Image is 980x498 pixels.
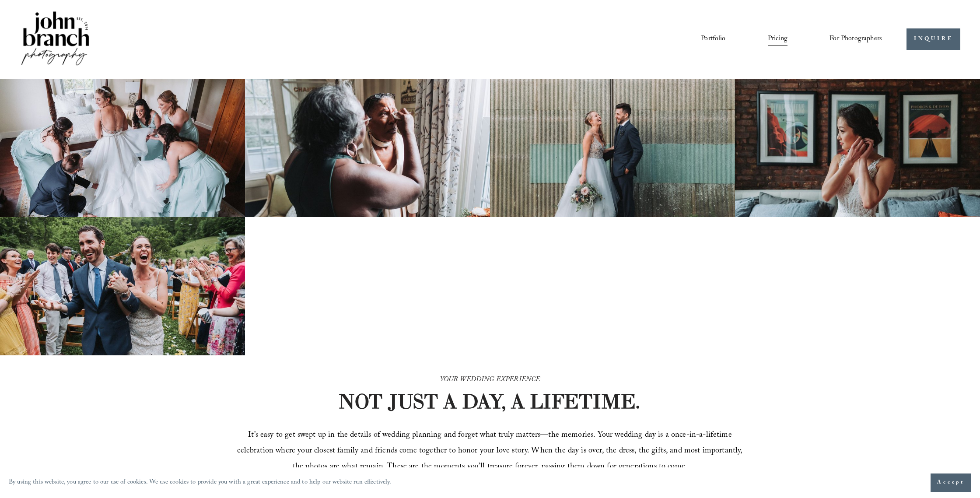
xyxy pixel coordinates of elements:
[735,79,980,217] img: Bride adjusting earring in front of framed posters on a brick wall.
[20,10,91,69] img: John Branch IV Photography
[9,477,392,489] p: By using this website, you agree to our use of cookies. We use cookies to provide you with a grea...
[338,389,640,414] strong: NOT JUST A DAY, A LIFETIME.
[829,32,882,46] span: For Photographers
[829,32,882,47] a: folder dropdown
[701,32,725,47] a: Portfolio
[768,32,787,47] a: Pricing
[440,374,540,386] em: YOUR WEDDING EXPERIENCE
[490,79,735,217] img: A bride and groom standing together, laughing, with the bride holding a bouquet in front of a cor...
[931,473,971,492] button: Accept
[937,478,965,487] span: Accept
[245,79,490,217] img: Woman applying makeup to another woman near a window with floral curtains and autumn flowers.
[237,429,745,474] span: It’s easy to get swept up in the details of wedding planning and forget what truly matters—the me...
[906,28,960,50] a: INQUIRE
